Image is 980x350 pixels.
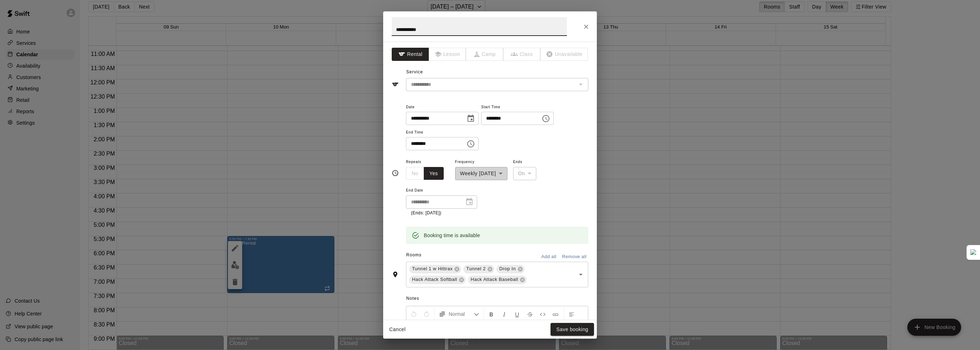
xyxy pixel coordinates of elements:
[424,167,444,180] button: Yes
[541,48,588,61] span: The type of an existing booking cannot be changed
[421,308,433,320] button: Redo
[392,271,399,278] svg: Rooms
[970,249,977,256] img: Detect Auto
[463,265,489,272] span: Tunnel 2
[513,157,537,167] span: Ends
[464,137,478,151] button: Choose time, selected time is 7:30 PM
[464,111,478,126] button: Choose date, selected date is Nov 10, 2025
[409,276,466,284] div: Hack Attack Softball
[468,276,527,284] div: Hack Attack Baseball
[496,265,519,272] span: Drop In
[498,308,510,320] button: Format Italics
[409,265,461,273] div: Tunnel 1 w Hittrax
[466,48,504,61] span: The type of an existing booking cannot be changed
[513,167,537,180] div: On
[386,323,409,336] button: Cancel
[576,270,586,280] button: Open
[436,308,482,320] button: Formatting Options
[504,48,541,61] span: The type of an existing booking cannot be changed
[409,276,460,283] span: Hack Attack Softball
[565,308,578,320] button: Left Align
[537,308,549,320] button: Insert Code
[560,251,588,262] button: Remove all
[463,265,494,273] div: Tunnel 2
[406,128,479,137] span: End Time
[449,310,474,318] span: Normal
[455,157,507,167] span: Frequency
[485,308,497,320] button: Format Bold
[406,167,444,180] div: outlined button group
[408,308,420,320] button: Undo
[406,69,423,74] span: Service
[537,251,560,262] button: Add all
[406,293,588,304] span: Notes
[411,210,472,217] p: (Ends: [DATE])
[392,81,399,88] svg: Service
[511,308,523,320] button: Format Underline
[392,48,429,61] button: Rental
[406,157,449,167] span: Repeats
[551,323,594,336] button: Save booking
[424,229,480,242] div: Booking time is available
[468,276,521,283] span: Hack Attack Baseball
[406,78,588,91] div: The service of an existing booking cannot be changed
[392,169,399,177] svg: Timing
[406,186,477,195] span: End Date
[549,308,562,320] button: Insert Link
[406,252,422,257] span: Rooms
[429,48,466,61] span: The type of an existing booking cannot be changed
[539,111,553,126] button: Choose time, selected time is 5:30 PM
[580,20,593,33] button: Close
[496,265,525,273] div: Drop In
[481,103,554,112] span: Start Time
[406,103,479,112] span: Date
[524,308,536,320] button: Format Strikethrough
[409,265,455,272] span: Tunnel 1 w Hittrax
